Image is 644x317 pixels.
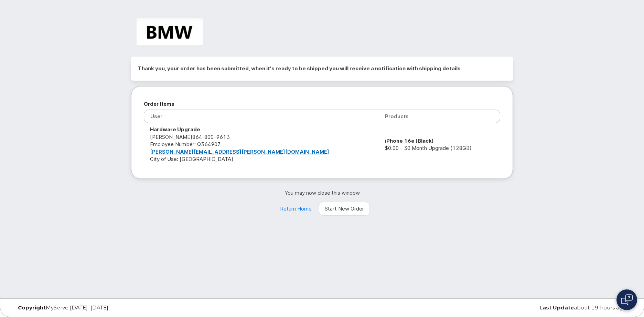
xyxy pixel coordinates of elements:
h2: Thank you, your order has been submitted, when it's ready to be shipped you will receive a notifi... [138,63,506,74]
img: BMW Manufacturing Co LLC [137,18,203,45]
th: User [144,110,379,123]
span: 800 [202,134,214,140]
p: You may now close this window [131,189,513,196]
div: MyServe [DATE]–[DATE] [13,305,219,310]
td: [PERSON_NAME] City of Use: [GEOGRAPHIC_DATA] [144,123,379,166]
a: [PERSON_NAME][EMAIL_ADDRESS][PERSON_NAME][DOMAIN_NAME] [150,149,329,155]
th: Products [379,110,500,123]
span: Employee Number: Q364907 [150,141,221,147]
span: 9613 [214,134,230,140]
span: 864 [192,134,230,140]
h2: Order Items [144,99,500,109]
a: Return Home [274,202,318,216]
img: Open chat [621,294,633,305]
strong: Hardware Upgrade [150,126,200,133]
div: about 19 hours ago [425,305,631,310]
strong: Last Update [539,304,574,311]
a: Start New Order [319,202,370,216]
strong: iPhone 16e (Black) [385,137,434,144]
strong: Copyright [18,304,46,311]
td: $0.00 - 30 Month Upgrade (128GB) [379,123,500,166]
